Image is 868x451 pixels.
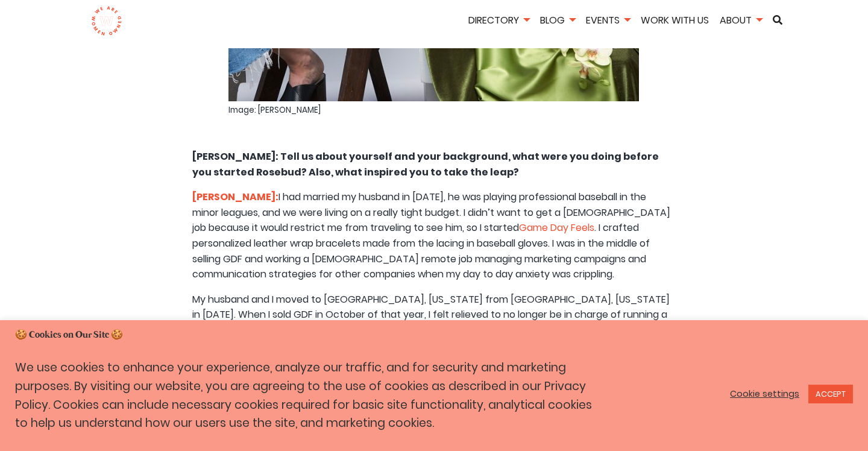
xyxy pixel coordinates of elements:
li: About [715,13,766,30]
strong: [PERSON_NAME]: [192,190,278,204]
img: logo [91,6,122,36]
span: I had married my husband in [DATE], he was playing professional baseball in the minor leagues, an... [192,190,670,235]
b: [PERSON_NAME]: Tell us about yourself and your background, what were you doing before you started... [192,150,659,179]
p: We use cookies to enhance your experience, analyze our traffic, and for security and marketing pu... [15,359,602,433]
a: Search [769,15,787,25]
a: Events [582,13,634,27]
a: Work With Us [637,13,713,27]
a: Blog [536,13,579,27]
a: About [715,13,766,27]
a: Directory [464,13,533,27]
li: Directory [464,13,533,30]
p: Image: [PERSON_NAME] [228,104,639,117]
span: My husband and I moved to [GEOGRAPHIC_DATA], [US_STATE] from [GEOGRAPHIC_DATA], [US_STATE] in [DA... [192,292,670,337]
h5: 🍪 Cookies on Our Site 🍪 [15,329,853,342]
a: Cookie settings [730,388,799,399]
li: Blog [536,13,579,30]
a: Game Day Feels [519,221,594,235]
li: Events [582,13,634,30]
a: ACCEPT [808,385,853,403]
